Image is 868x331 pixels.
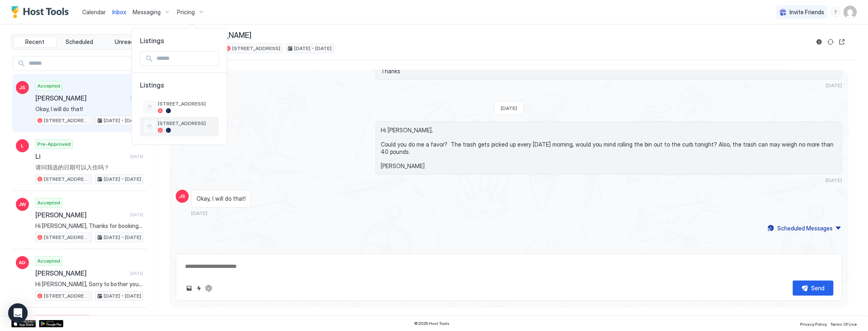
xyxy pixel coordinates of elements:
[132,37,227,45] span: Listings
[158,101,216,107] span: [STREET_ADDRESS]
[153,52,218,66] input: Input Field
[8,303,28,323] div: Open Intercom Messenger
[140,81,219,97] span: Listings
[158,120,216,126] span: [STREET_ADDRESS]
